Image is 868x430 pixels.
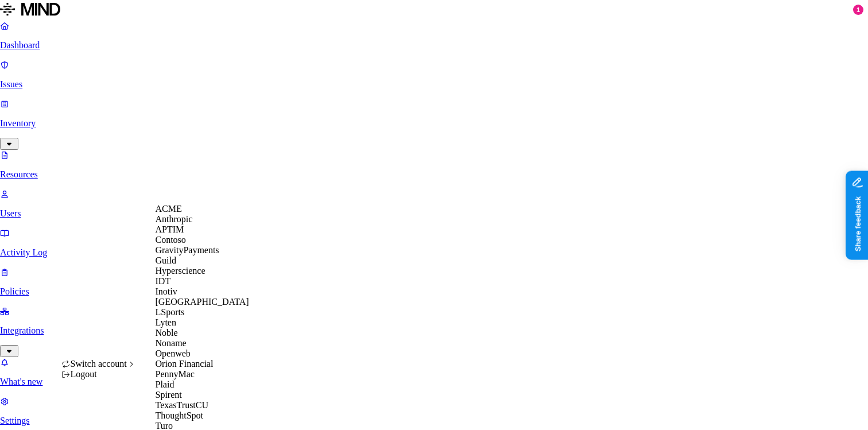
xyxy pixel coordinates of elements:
[156,400,209,410] span: TexasTrustCU
[156,390,182,400] span: Spirent
[156,359,214,369] span: Orion Financial
[71,359,127,369] span: Switch account
[156,348,191,358] span: Openweb
[156,410,204,420] span: ThoughtSpot
[156,276,171,286] span: IDT
[156,379,175,389] span: Plaid
[156,297,249,307] span: [GEOGRAPHIC_DATA]
[156,235,186,245] span: Contoso
[156,214,193,224] span: Anthropic
[156,224,184,234] span: APTIM
[156,328,178,338] span: Noble
[156,255,176,265] span: Guild
[61,369,136,379] div: Logout
[156,307,185,317] span: LSports
[156,286,177,296] span: Inotiv
[156,245,219,255] span: GravityPayments
[156,317,176,327] span: Lyten
[156,369,195,379] span: PennyMac
[156,204,182,214] span: ACME
[156,338,187,348] span: Noname
[156,266,206,276] span: Hyperscience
